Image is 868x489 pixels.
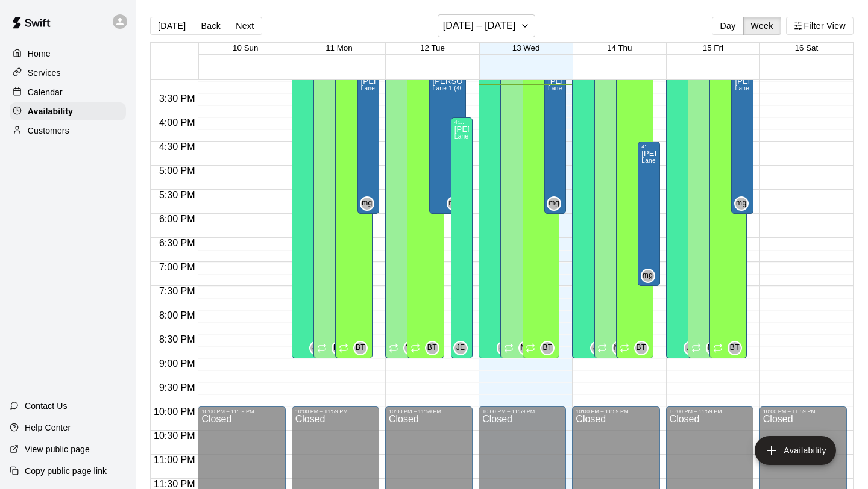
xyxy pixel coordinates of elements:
[731,69,753,214] div: 3:00 PM – 6:00 PM: Available
[453,341,468,355] div: Justin Evans
[156,166,198,176] span: 5:00 PM
[482,408,562,414] div: 10:00 PM – 11:59 PM
[10,102,126,120] a: Availability
[703,43,723,52] button: 15 Fri
[730,342,740,354] span: BT
[295,408,376,414] div: 10:00 PM – 11:59 PM
[593,342,602,354] span: JE
[25,422,71,434] p: Help Center
[420,43,445,52] button: 12 Tue
[520,342,530,354] span: NV
[28,105,73,117] p: Availability
[25,443,90,455] p: View public page
[357,69,379,214] div: 3:00 PM – 6:00 PM: Available
[156,117,198,128] span: 4:00 PM
[405,342,415,354] span: NV
[620,343,629,353] span: Recurring availability
[28,86,63,98] p: Calendar
[438,14,536,37] button: [DATE] – [DATE]
[10,45,126,63] a: Home
[684,341,698,355] div: Justin Evans
[691,343,701,353] span: Recurring availability
[448,198,459,210] span: mg
[643,270,653,282] span: mg
[763,408,843,414] div: 10:00 PM – 11:59 PM
[549,198,559,210] span: mg
[670,408,750,414] div: 10:00 PM – 11:59 PM
[156,358,198,369] span: 9:00 PM
[547,196,561,211] div: matt gonzalez
[451,117,473,358] div: 4:00 PM – 9:00 PM: Available
[339,343,348,353] span: Recurring availability
[25,400,68,412] p: Contact Us
[389,408,469,414] div: 10:00 PM – 11:59 PM
[361,85,655,92] span: Lane 1 (40), Lane 2 (40), Lane 3 (40), Lane 4 (65), Lane 5 (65), Lane 6 (65), speed agility/weigh...
[335,21,373,358] div: 2:00 PM – 9:00 PM: Available
[151,431,198,441] span: 10:30 PM
[734,196,749,211] div: matt gonzalez
[736,198,746,210] span: mg
[795,43,819,52] button: 16 Sat
[614,342,624,354] span: NV
[755,436,836,465] button: add
[786,17,854,35] button: Filter View
[156,142,198,152] span: 4:30 PM
[542,342,552,354] span: BT
[637,342,646,354] span: BT
[309,341,324,355] div: Justin Evans
[10,122,126,140] a: Customers
[447,196,461,211] div: matt gonzalez
[590,341,605,355] div: Justin Evans
[597,343,607,353] span: Recurring availability
[317,343,327,353] span: Recurring availability
[708,342,718,354] span: NV
[499,342,508,354] span: JE
[607,43,632,52] button: 14 Thu
[456,342,465,354] span: JE
[454,133,748,140] span: Lane 1 (40), Lane 2 (40), Lane 3 (40), Lane 4 (65), Lane 5 (65), Lane 6 (65), speed agility/weigh...
[687,342,696,354] span: JE
[544,69,566,214] div: 3:00 PM – 6:00 PM: Available
[28,48,51,60] p: Home
[427,342,437,354] span: BT
[504,343,514,353] span: Recurring availability
[403,341,418,355] div: Nathan Volf
[407,21,444,358] div: 2:00 PM – 9:00 PM: Available
[616,21,653,358] div: 2:00 PM – 9:00 PM: Available
[497,341,511,355] div: Justin Evans
[540,341,555,355] div: Brandon Taylor
[156,382,198,393] span: 9:30 PM
[156,190,198,200] span: 5:30 PM
[612,341,626,355] div: Nathan Volf
[353,341,368,355] div: Brandon Taylor
[641,269,655,283] div: matt gonzalez
[156,214,198,224] span: 6:00 PM
[425,341,439,355] div: Brandon Taylor
[706,341,720,355] div: Nathan Volf
[641,143,656,149] div: 4:30 PM – 7:30 PM
[638,142,659,286] div: 4:30 PM – 7:30 PM: Available
[156,334,198,344] span: 8:30 PM
[548,85,841,92] span: Lane 1 (40), Lane 2 (40), Lane 3 (40), Lane 4 (65), Lane 5 (65), Lane 6 (65), speed agility/weigh...
[156,262,198,272] span: 7:00 PM
[526,343,535,353] span: Recurring availability
[151,479,198,489] span: 11:30 PM
[518,341,533,355] div: Nathan Volf
[312,342,321,354] span: JE
[743,17,781,35] button: Week
[325,43,352,52] button: 11 Mon
[433,85,726,92] span: Lane 1 (40), Lane 2 (40), Lane 3 (40), Lane 4 (65), Lane 5 (65), Lane 6 (65), speed agility/weigh...
[156,286,198,296] span: 7:30 PM
[151,406,198,417] span: 10:00 PM
[10,64,126,82] div: Services
[193,17,228,35] button: Back
[28,67,61,79] p: Services
[360,196,374,211] div: matt gonzalez
[156,93,198,104] span: 3:30 PM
